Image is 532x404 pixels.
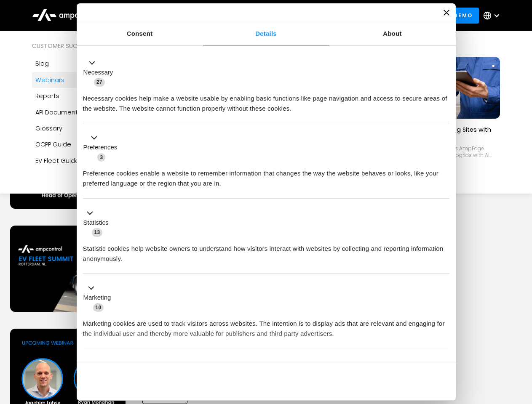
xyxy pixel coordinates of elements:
a: EV Fleet Guide [32,153,136,169]
a: Glossary [32,120,136,136]
div: API Documentation [35,108,94,117]
button: Marketing (10) [83,283,116,313]
button: Statistics (13) [83,208,114,237]
div: Marketing cookies are used to track visitors across websites. The intention is to display ads tha... [83,312,449,339]
a: About [329,22,456,45]
button: Okay [328,369,449,394]
a: API Documentation [32,104,136,120]
div: Blog [35,59,49,68]
a: Details [203,22,329,45]
span: 2 [139,359,147,368]
span: 10 [93,303,104,312]
label: Necessary [83,68,113,77]
span: 3 [97,153,105,162]
label: Marketing [83,293,111,303]
span: 27 [94,78,105,86]
div: Customer success [32,41,136,50]
div: OCPP Guide [35,140,71,149]
button: Unclassified (2) [83,358,152,369]
div: Necessary cookies help make a website usable by enabling basic functions like page navigation and... [83,87,449,114]
label: Statistics [83,218,109,228]
div: Webinars [35,75,64,85]
div: EV Fleet Guide [35,156,79,165]
span: 13 [92,228,103,237]
div: Statistic cookies help website owners to understand how visitors interact with websites by collec... [83,237,449,264]
div: Reports [35,91,59,101]
label: Preferences [83,143,118,152]
a: Consent [77,22,203,45]
a: OCPP Guide [32,136,136,152]
div: Glossary [35,124,62,133]
button: Preferences (3) [83,133,123,162]
button: Necessary (27) [83,58,118,87]
a: Reports [32,88,136,104]
a: Blog [32,56,136,72]
div: Preference cookies enable a website to remember information that changes the way the website beha... [83,162,449,189]
a: Webinars [32,72,136,88]
button: Close banner [444,10,449,16]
